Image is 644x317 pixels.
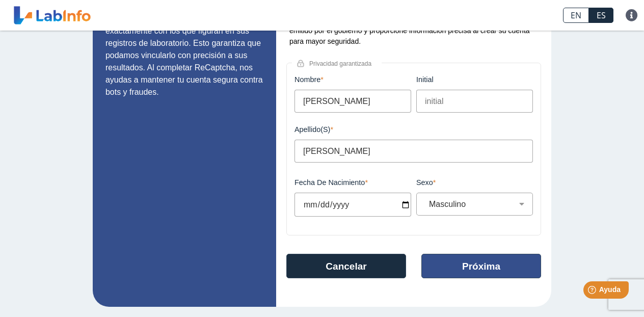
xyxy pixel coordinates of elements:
input: initial [416,90,533,113]
label: Apellido(s) [294,125,533,134]
button: Cancelar [286,254,406,278]
p: Es esencial que el nombre y la fecha de nacimiento que ingrese aquí coincidan exactamente con los... [105,1,263,98]
img: lock.png [297,60,304,67]
label: Nombre [294,75,411,84]
iframe: Help widget launcher [553,277,633,306]
div: Proteger su privacidad es primordial. Utilice su nombre de identificación emitido por el gobierno... [286,15,541,47]
button: Próxima [421,254,541,278]
input: Apellido(s) [294,140,533,163]
label: Sexo [416,178,533,187]
input: Nombre [294,90,411,113]
input: MM/DD/YYYY [294,193,411,217]
a: ES [589,8,613,23]
a: EN [563,8,589,23]
label: initial [416,75,533,84]
label: Fecha de Nacimiento [294,178,411,187]
span: Privacidad garantizada [304,60,382,67]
